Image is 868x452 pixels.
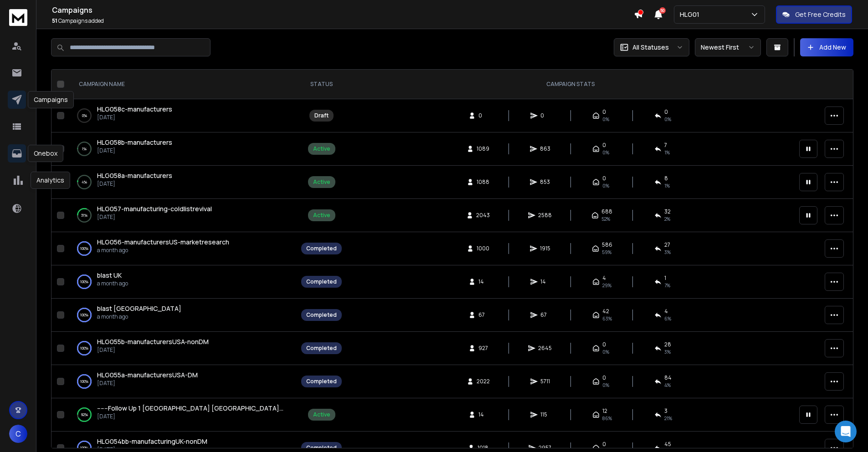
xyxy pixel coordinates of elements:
[68,166,296,199] td: 4%HLG058a-manufacturers[DATE]
[68,199,296,232] td: 31%HLG057-manufacturing-coldlistrevival[DATE]
[97,437,207,446] a: HLG054bb-manufacturingUK-nonDM
[97,346,209,354] p: [DATE]
[800,38,853,56] button: Add New
[477,178,489,186] span: 1088
[68,265,296,299] td: 100%blast UKa month ago
[602,441,606,448] span: 0
[664,315,671,322] span: 6 %
[538,212,552,219] span: 2588
[68,365,296,398] td: 100%HLG055a-manufacturersUSA-DM[DATE]
[477,245,489,252] span: 1000
[97,171,172,180] a: HLG058a-manufacturers
[476,212,490,219] span: 2043
[602,142,606,149] span: 0
[602,407,607,415] span: 12
[306,378,337,385] div: Completed
[478,311,488,319] span: 67
[97,138,172,147] span: HLG058b-manufacturers
[80,244,88,253] p: 100 %
[80,277,88,286] p: 100 %
[664,208,671,215] span: 32
[795,10,846,19] p: Get Free Credits
[664,241,670,249] span: 27
[97,213,212,221] p: [DATE]
[314,112,329,119] div: Draft
[664,175,668,182] span: 8
[664,142,667,149] span: 7
[659,7,666,14] span: 50
[664,108,668,116] span: 0
[664,341,671,348] span: 28
[52,17,634,25] p: Campaigns added
[664,274,666,282] span: 1
[97,371,198,379] span: HLG055a-manufacturersUSA-DM
[81,211,87,220] p: 31 %
[664,116,671,123] span: 0%
[540,112,550,119] span: 0
[296,70,347,99] th: STATUS
[9,9,27,26] img: logo
[97,180,172,188] p: [DATE]
[97,304,181,313] span: blast [GEOGRAPHIC_DATA]
[97,413,287,420] p: [DATE]
[477,145,489,152] span: 1089
[97,171,172,180] span: HLG058a-manufacturers
[540,245,550,252] span: 1915
[9,425,27,443] button: C
[313,178,330,186] div: Active
[68,99,296,132] td: 0%HLG058c-manufacturers[DATE]
[97,238,229,246] span: HLG056-manufacturersUS-marketresearch
[97,247,229,254] p: a month ago
[664,249,671,256] span: 3 %
[538,345,552,352] span: 2645
[602,308,609,315] span: 42
[664,374,672,381] span: 84
[602,182,609,189] span: 0%
[82,111,87,120] p: 0 %
[97,204,212,213] a: HLG057-manufacturing-coldlistrevival
[602,341,606,348] span: 0
[52,17,57,25] span: 51
[97,313,181,320] p: a month ago
[601,208,612,215] span: 688
[68,132,296,166] td: 1%HLG058b-manufacturers[DATE]
[602,249,611,256] span: 59 %
[602,381,609,389] span: 0%
[68,398,296,432] td: 92%------Follow Up 1 [GEOGRAPHIC_DATA] [GEOGRAPHIC_DATA]------[DATE]
[601,215,610,223] span: 52 %
[97,404,287,413] a: ------Follow Up 1 [GEOGRAPHIC_DATA] [GEOGRAPHIC_DATA]------
[664,182,670,189] span: 1 %
[664,348,671,356] span: 3 %
[28,91,74,108] div: Campaigns
[313,145,330,152] div: Active
[602,108,606,116] span: 0
[28,145,63,162] div: Onebox
[540,378,550,385] span: 5711
[680,10,703,19] p: HLG01
[540,178,550,186] span: 853
[80,344,88,353] p: 100 %
[97,280,128,287] p: a month ago
[632,43,669,52] p: All Statuses
[664,149,670,156] span: 1 %
[313,411,330,418] div: Active
[540,278,550,285] span: 14
[540,411,550,418] span: 115
[31,172,70,189] div: Analytics
[97,271,122,279] span: blast UK
[776,5,852,24] button: Get Free Credits
[306,311,337,319] div: Completed
[313,212,330,219] div: Active
[602,282,611,289] span: 29 %
[347,70,794,99] th: CAMPAIGN STATS
[478,278,488,285] span: 14
[664,415,672,422] span: 21 %
[602,241,612,249] span: 586
[97,337,209,346] a: HLG055b-manufacturersUSA-nonDM
[97,380,198,387] p: [DATE]
[602,315,612,322] span: 63 %
[82,144,87,153] p: 1 %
